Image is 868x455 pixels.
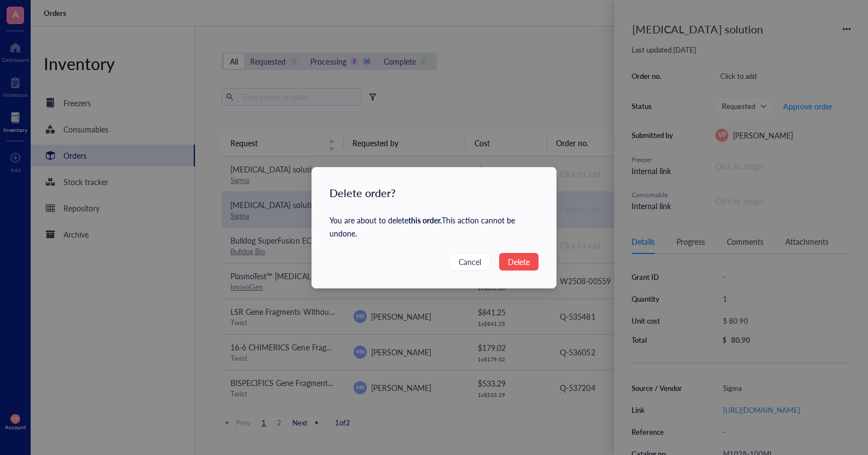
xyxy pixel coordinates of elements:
span: Delete [508,256,530,268]
span: Cancel [459,256,481,268]
strong: this order . [408,215,442,226]
button: Cancel [449,253,490,270]
div: You are about to delete This action cannot be undone. [329,214,539,240]
div: Delete order? [329,185,539,200]
button: Delete [499,253,539,270]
